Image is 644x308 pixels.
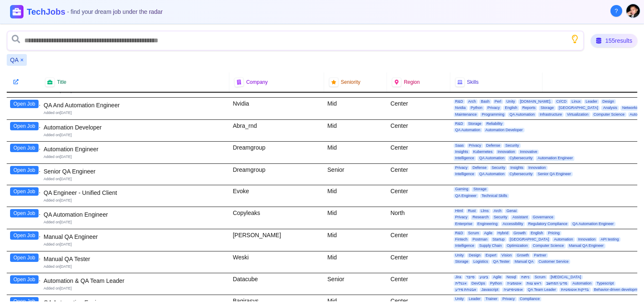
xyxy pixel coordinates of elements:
[483,231,494,236] span: Agile
[592,112,626,117] span: Computer Science
[591,34,637,47] div: 155 results
[503,106,519,110] span: English
[44,198,226,203] div: Added on [DATE]
[478,172,506,176] span: QA Automation
[527,166,548,170] span: Innovation
[44,298,226,307] div: QA Automation Engineer
[387,251,450,273] div: Center
[454,222,474,226] span: Enterprise
[626,4,640,18] img: User avatar
[229,120,324,141] div: Abra_rnd
[229,142,324,163] div: Dreamgroup
[527,222,569,226] span: Regulatory Compliance
[508,172,534,176] span: Cybersecurity
[10,122,39,130] button: Open Job
[387,229,450,251] div: Center
[470,281,487,286] span: DevOps
[509,166,525,170] span: Insights
[466,209,478,213] span: Rust
[454,122,465,126] span: R&D
[454,112,479,117] span: Maintenance
[472,259,490,264] span: Logistics
[454,166,470,170] span: Privacy
[559,287,591,292] span: בדיקות אוטומטיות
[504,143,521,148] span: Security
[480,194,509,198] span: Technical Skills
[229,185,324,207] div: Evoke
[44,255,226,263] div: Manual QA Tester
[341,79,361,85] span: Seniority
[526,287,558,292] span: QA Team Leader
[467,143,483,148] span: Privacy
[478,275,490,280] span: ביצוע
[626,3,641,18] button: User menu
[324,229,387,251] div: Mid
[480,112,506,117] span: Programming
[502,287,525,292] span: אופטימיזציה
[471,166,488,170] span: Defense
[531,215,555,220] span: Governance
[549,275,583,280] span: [MEDICAL_DATA]
[44,176,226,182] div: Added on [DATE]
[454,156,476,160] span: Intelligence
[565,112,590,117] span: Virtualization
[505,281,523,286] span: אוטומציה
[229,98,324,119] div: Nvidia
[505,209,518,213] span: Genai
[484,253,498,258] span: Expert
[501,222,525,226] span: Accessibility
[513,259,535,264] span: Manual QA
[387,98,450,119] div: Center
[492,215,509,220] span: Security
[518,150,539,154] span: Innovative
[567,243,605,248] span: Manual QA Engineer
[584,99,599,104] span: Leader
[387,273,450,295] div: Center
[512,231,527,236] span: Growth
[511,215,530,220] span: Assistant
[454,187,470,192] span: Gaming
[518,297,542,301] span: Compliance
[324,120,387,141] div: Mid
[454,106,467,110] span: Nvidia
[478,156,506,160] span: QA Automation
[324,185,387,207] div: Mid
[508,156,534,160] span: Cybersecurity
[476,222,499,226] span: Engineering
[454,231,465,236] span: R&D
[44,132,226,138] div: Added on [DATE]
[610,5,622,17] button: About Techjobs
[454,287,478,292] span: אבטחת מידע
[492,209,504,213] span: Arch
[529,231,545,236] span: English
[454,237,470,242] span: Fintech
[518,99,553,104] span: [DOMAIN_NAME].
[454,172,476,176] span: Intelligence
[44,189,226,197] div: QA Engineer - Unified Client
[324,273,387,295] div: Senior
[44,210,226,219] div: QA Automation Engineer
[552,237,575,242] span: Automation
[44,123,226,132] div: Automation Developer
[324,164,387,185] div: Senior
[229,251,324,273] div: Weski
[508,237,551,242] span: [GEOGRAPHIC_DATA]
[469,106,484,110] span: Python
[44,154,226,160] div: Added on [DATE]
[571,222,615,226] span: QA Automation Engineer
[467,253,482,258] span: Design
[545,281,569,286] span: מדעי המחשב
[493,99,503,104] span: Perl
[10,56,18,64] span: QA
[484,297,499,301] span: Trainer
[454,99,465,104] span: R&D
[467,99,478,104] span: Arch
[27,6,163,18] h1: TechJobs
[454,128,482,132] span: QA Automation
[324,251,387,273] div: Mid
[404,79,420,85] span: Region
[505,99,517,104] span: Unity
[324,207,387,229] div: Mid
[454,243,476,248] span: Intelligence
[44,277,226,285] div: Automation & QA Team Leader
